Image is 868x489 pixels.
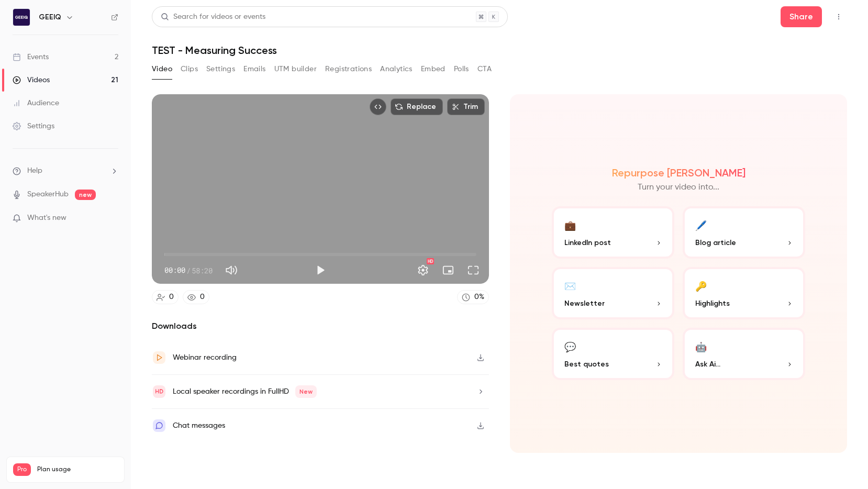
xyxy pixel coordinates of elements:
button: Video [152,61,172,77]
h1: TEST - Measuring Success [152,44,847,57]
button: 🤖Ask Ai... [683,328,805,380]
h2: Repurpose [PERSON_NAME] [612,166,745,179]
div: ✉️ [564,277,576,294]
h6: GEEIQ [39,12,61,23]
span: Newsletter [564,298,605,309]
button: Embed [421,61,446,77]
button: Share [781,6,822,27]
span: Pro [13,463,31,476]
div: Audience [13,98,59,108]
button: Settings [413,260,433,281]
div: 0 [169,292,174,303]
button: Mute [221,260,242,281]
div: Events [13,52,49,62]
button: Embed video [370,98,386,115]
button: Clips [181,61,198,77]
button: Trim [447,98,485,115]
span: new [75,190,96,200]
div: 🖊️ [695,217,707,233]
div: Videos [13,75,50,85]
button: Replace [391,98,443,115]
button: Top Bar Actions [830,8,847,25]
button: CTA [477,61,492,77]
button: 🔑Highlights [683,267,805,319]
button: ✉️Newsletter [552,267,674,319]
button: 💼LinkedIn post [552,206,674,259]
button: Emails [243,61,265,77]
div: Search for videos or events [161,12,265,23]
span: Plan usage [37,465,118,474]
h2: Downloads [152,320,489,332]
button: 🖊️Blog article [683,206,805,259]
button: 💬Best quotes [552,328,674,380]
div: 0 % [474,292,484,303]
button: UTM builder [274,61,317,77]
div: 💬 [564,338,576,354]
button: Play [310,260,331,281]
span: New [295,385,317,398]
span: 58:20 [192,265,213,276]
button: Polls [454,61,469,77]
li: help-dropdown-opener [13,165,118,176]
div: 🔑 [695,277,707,294]
button: Analytics [380,61,413,77]
span: Best quotes [564,359,609,370]
a: 0 [152,290,179,304]
span: Highlights [695,298,730,309]
div: 00:00 [164,265,213,276]
span: Blog article [695,237,736,248]
span: What's new [27,213,66,224]
span: Help [27,165,42,176]
a: 0% [457,290,489,304]
button: Registrations [325,61,372,77]
span: Ask Ai... [695,359,720,370]
div: Webinar recording [173,351,237,364]
div: HD [427,258,434,264]
button: Full screen [463,260,484,281]
div: 🤖 [695,338,707,354]
p: Turn your video into... [638,181,719,194]
a: SpeakerHub [27,189,69,200]
div: Local speaker recordings in FullHD [173,385,317,398]
span: / [186,265,191,276]
span: LinkedIn post [564,237,611,248]
img: GEEIQ [13,9,30,26]
div: Settings [13,121,54,131]
div: 0 [200,292,205,303]
button: Turn on miniplayer [438,260,459,281]
span: 00:00 [164,265,185,276]
a: 0 [183,290,209,304]
div: Chat messages [173,419,225,432]
button: Settings [206,61,235,77]
div: 💼 [564,217,576,233]
iframe: Noticeable Trigger [106,214,118,223]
